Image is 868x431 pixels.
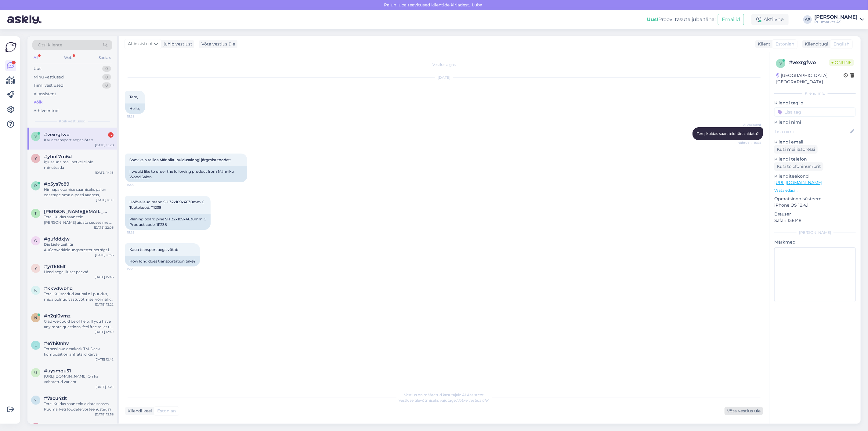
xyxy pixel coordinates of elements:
[102,82,111,89] div: 0
[725,407,763,415] div: Võta vestlus üle
[802,41,828,47] div: Klienditugi
[125,75,763,80] div: [DATE]
[814,20,858,24] div: Puumarket AS
[44,374,114,385] div: [URL][DOMAIN_NAME] On ka vahatatud variant.
[34,156,37,161] span: y
[127,183,150,187] span: 15:29
[95,170,114,175] div: [DATE] 14:13
[125,256,200,266] div: How long does transportation take?
[774,173,856,179] p: Klienditeekond
[34,66,41,72] div: Uus
[94,225,114,230] div: [DATE] 22:06
[34,343,37,347] span: e
[44,236,70,242] span: #gufddxjw
[789,59,829,66] div: # vexrgfwo
[803,15,812,24] div: AP
[44,291,114,302] div: Tere! Kui saadud kaubal oli puudus, mida polnud vastuvõtmisel võimalik koheselt märgata, peate se...
[102,66,111,72] div: 0
[829,59,854,66] span: Online
[199,40,237,48] div: Võta vestlus üle
[161,41,192,47] div: juhib vestlust
[814,15,858,20] div: [PERSON_NAME]
[404,393,484,397] span: Vestlus on määratud kasutajale AI Assistent
[44,346,114,357] div: Terrassilaua otsakork TM-Deck komposiit on antratsiidikarva.
[44,132,70,137] span: #vexrgfwo
[738,140,761,145] span: Nähtud ✓ 15:28
[647,16,715,23] div: Proovi tasuta juba täna:
[774,107,856,117] input: Lisa tag
[44,209,107,214] span: Timo.hering@gmail.com
[774,188,856,193] p: Vaata edasi ...
[34,315,37,320] span: n
[755,41,770,47] div: Klient
[44,154,72,159] span: #yhnf7m6d
[95,143,114,147] div: [DATE] 15:28
[774,180,822,185] a: [URL][DOMAIN_NAME]
[129,95,138,99] span: Tere,
[774,230,856,235] div: [PERSON_NAME]
[779,61,782,66] span: v
[834,41,849,47] span: English
[96,198,114,202] div: [DATE] 10:11
[125,166,247,182] div: I would like to order the following product from Männiku Wood Salon:
[59,118,86,124] span: Kõik vestlused
[44,187,114,198] div: Hinnapakkumise saamiseks palun edastage oma e-posti aadress, kontaktisiku nimi, telefoninumber, t...
[44,137,114,143] div: Kaua transport aega võtab
[456,398,490,403] i: „Võtke vestlus üle”
[127,114,150,119] span: 15:28
[776,72,844,85] div: [GEOGRAPHIC_DATA], [GEOGRAPHIC_DATA]
[774,100,856,106] p: Kliendi tag'id
[34,82,63,89] div: Tiimi vestlused
[32,54,39,62] div: All
[95,330,114,334] div: [DATE] 12:49
[647,16,658,22] b: Uus!
[774,202,856,208] p: iPhone OS 18.4.1
[44,423,68,429] span: #39glsxxx
[129,247,178,252] span: Kaua transport aega võtab
[102,74,111,80] div: 0
[776,41,794,47] span: Estonian
[697,131,759,136] span: Tere, kuidas saan teid täna aidata?
[44,286,73,291] span: #kkvdwbhq
[718,14,744,25] button: Emailid
[44,401,114,412] div: Tere! Kuidas saan teid aidata seoses Puumarketi toodete või teenustega?
[774,239,856,245] p: Märkmed
[774,217,856,224] p: Safari 15E148
[95,275,114,279] div: [DATE] 15:46
[108,132,114,138] div: 3
[34,108,59,114] div: Arhiveeritud
[774,211,856,217] p: Brauser
[95,412,114,417] div: [DATE] 12:58
[125,408,152,414] div: Kliendi keel
[129,200,204,210] span: Höövellaud mänd SH 32x109x4630mm C Tootekood: 111238
[95,302,114,307] div: [DATE] 13:22
[44,264,66,269] span: #yrfk86lf
[774,91,856,96] div: Kliendi info
[44,396,67,401] span: #7acu4zlt
[35,211,37,215] span: T
[44,242,114,253] div: Die Lieferzeit für Außenverkleidungsbretter beträgt in der Regel 2-5 Werktage, wenn das Produkt a...
[774,196,856,202] p: Operatsioonisüsteem
[751,14,789,25] div: Aktiivne
[44,269,114,275] div: Head aega, ilusat päeva!
[44,159,114,170] div: iglusauna meil hetkel ei ole minuteada
[44,313,71,319] span: #n2gl0vmz
[44,319,114,330] div: Glad we could be of help. If you have any more questions, feel free to let us know and we’ll be h...
[44,181,69,187] span: #p5ys7c89
[127,267,150,271] span: 15:29
[35,398,37,402] span: 7
[774,139,856,145] p: Kliendi email
[34,238,37,243] span: g
[96,385,114,389] div: [DATE] 9:40
[157,408,176,414] span: Estonian
[95,357,114,362] div: [DATE] 12:42
[34,91,56,97] div: AI Assistent
[34,183,37,188] span: p
[95,253,114,257] div: [DATE] 16:56
[44,214,114,225] div: Tere! Kuidas saan teid [PERSON_NAME] aidata seoses meie toodete või teenustega?
[129,158,231,162] span: Sooviksin tellida Männiku puidusalongi järgmist toodet:
[97,54,112,62] div: Socials
[38,42,62,48] span: Otsi kliente
[127,230,150,235] span: 15:29
[34,99,42,105] div: Kõik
